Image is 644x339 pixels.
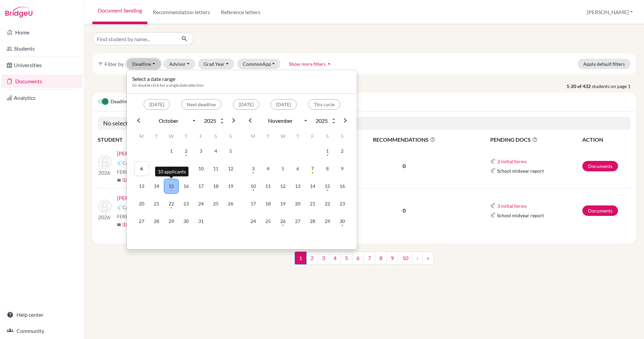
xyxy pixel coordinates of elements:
button: [DATE] [233,99,259,110]
td: 11 [261,179,275,194]
a: 8 [375,252,387,264]
a: › [412,252,423,264]
button: Deadline [126,59,161,69]
td: 26 [223,196,238,211]
a: [EMAIL_ADDRESS][DOMAIN_NAME] [122,221,190,227]
td: 22 [320,196,335,211]
th: F [194,129,208,144]
td: 19 [275,196,290,211]
a: Documents [1,75,83,88]
td: 21 [149,196,164,211]
td: 14 [149,179,164,194]
td: 15 [164,179,179,194]
a: Analytics [1,91,83,105]
h5: No selected deadline [98,117,631,130]
td: 10 [194,161,208,176]
td: 18 [208,179,223,194]
th: S [223,129,238,144]
td: 7 [149,161,164,176]
img: Chau, Alexander [98,200,112,213]
td: 20 [134,196,149,211]
span: School midyear report [497,167,544,174]
button: CommonApp [237,59,281,69]
td: 21 [305,196,320,211]
p: 0 [334,206,474,215]
th: S [320,129,335,144]
button: [DATE] [270,99,297,110]
p: 2026 [98,169,112,177]
th: M [134,129,149,144]
td: 26 [275,214,290,229]
td: 28 [149,214,164,229]
p: 0 [334,162,474,170]
td: 2 [179,144,194,159]
span: School midyear report [497,212,544,219]
th: S [208,129,223,144]
th: T [149,129,164,144]
td: 7 [305,161,320,176]
span: CAID 44569474 [122,204,157,211]
td: 25 [261,214,275,229]
td: 15 [320,179,335,194]
a: Help center [1,308,83,321]
td: 4 [208,144,223,159]
td: 30 [335,214,350,229]
button: Apply default filters [578,59,631,69]
img: Common App logo [490,203,496,208]
td: 6 [290,161,305,176]
img: Bui, Quang Hien (Henry) [98,155,112,169]
td: 12 [223,161,238,176]
td: 23 [335,196,350,211]
button: Show more filtersarrow_drop_up [283,59,338,69]
td: 20 [290,196,305,211]
td: 6 [134,161,149,176]
div: Deadline [126,70,357,250]
button: [PERSON_NAME] [584,6,636,19]
td: 10 [246,179,261,194]
div: 10 applicants [155,167,188,176]
td: 9 [335,161,350,176]
td: 17 [246,196,261,211]
td: 17 [194,179,208,194]
span: FERPA [117,168,150,175]
img: Bridge-U [5,7,32,18]
strong: 1-20 of 432 [566,83,592,90]
nav: ... [295,252,434,270]
a: 10 [398,252,413,264]
td: 30 [179,214,194,229]
a: Home [1,26,83,39]
td: 11 [208,161,223,176]
i: arrow_drop_up [326,60,332,67]
td: 27 [290,214,305,229]
th: W [164,129,179,144]
span: mail [117,223,121,227]
img: Common App logo [117,205,122,210]
button: 2 initial forms [497,158,527,165]
img: Common App logo [490,159,496,164]
a: Community [1,324,83,338]
img: Common App logo [490,213,496,218]
img: Common App logo [490,168,496,173]
td: 27 [134,214,149,229]
a: 9 [386,252,398,264]
span: Deadline view is on [111,98,151,106]
td: 1 [320,144,335,159]
a: 7 [363,252,375,264]
td: 16 [335,179,350,194]
td: 18 [261,196,275,211]
th: T [290,129,305,144]
a: [PERSON_NAME] [117,194,159,202]
td: 4 [261,161,275,176]
td: 29 [164,214,179,229]
td: 22 [164,196,179,211]
a: 3 [318,252,329,264]
th: T [261,129,275,144]
a: [EMAIL_ADDRESS][DOMAIN_NAME] [122,177,190,183]
td: 19 [223,179,238,194]
button: Advisor [164,59,196,69]
td: 14 [305,179,320,194]
td: 1 [164,144,179,159]
a: 6 [352,252,364,264]
span: FERPA [117,213,150,220]
a: Documents [582,205,618,216]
